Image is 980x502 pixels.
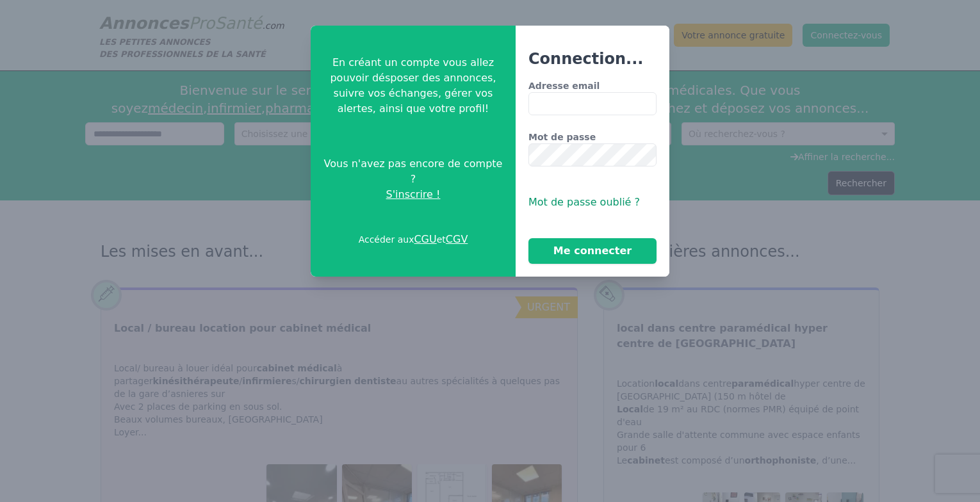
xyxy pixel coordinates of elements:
[359,232,468,247] p: Accéder aux et
[414,233,436,245] a: CGU
[528,238,657,264] button: Me connecter
[528,79,657,92] label: Adresse email
[321,156,505,187] span: Vous n'avez pas encore de compte ?
[321,55,505,117] p: En créant un compte vous allez pouvoir désposer des annonces, suivre vos échanges, gérer vos aler...
[446,233,468,245] a: CGV
[528,131,657,143] label: Mot de passe
[528,49,657,69] h3: Connection...
[528,196,640,208] span: Mot de passe oublié ?
[386,187,441,202] span: S'inscrire !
